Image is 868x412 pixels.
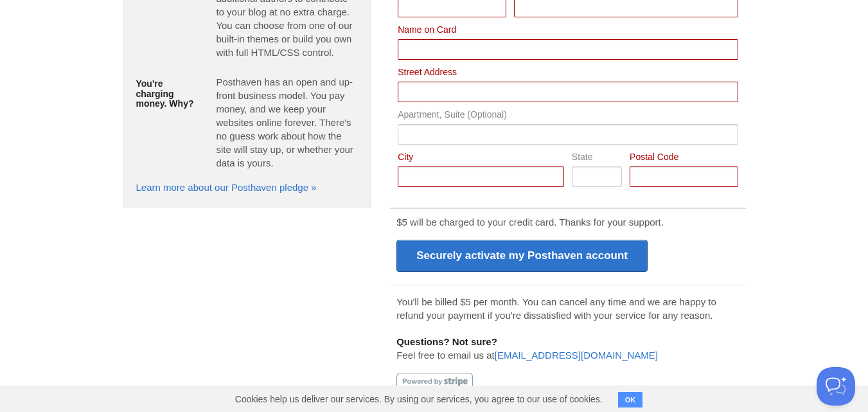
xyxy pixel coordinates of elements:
label: Postal Code [630,152,738,165]
button: OK [618,392,643,408]
h5: You're charging money. Why? [136,79,197,109]
label: Street Address [398,67,738,80]
a: [EMAIL_ADDRESS][DOMAIN_NAME] [495,350,658,361]
label: State [572,152,622,165]
label: City [398,152,564,165]
iframe: Help Scout Beacon - Open [817,367,855,406]
a: Learn more about our Posthaven pledge » [136,182,317,193]
label: Apartment, Suite (Optional) [398,110,738,122]
p: You'll be billed $5 per month. You can cancel any time and we are happy to refund your payment if... [396,295,739,322]
label: Name on Card [398,25,738,37]
span: Cookies help us deliver our services. By using our services, you agree to our use of cookies. [222,386,616,412]
b: Questions? Not sure? [396,336,497,347]
p: Posthaven has an open and up-front business model. You pay money, and we keep your websites onlin... [216,75,357,170]
input: Securely activate my Posthaven account [396,240,648,272]
p: Feel free to email us at [396,335,739,362]
p: $5 will be charged to your credit card. Thanks for your support. [396,215,739,229]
